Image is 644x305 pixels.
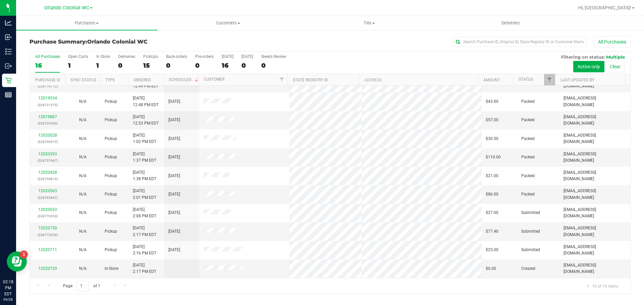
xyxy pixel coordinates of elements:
[521,98,535,105] span: Packed
[38,133,57,138] a: 12020028
[486,117,498,123] span: $57.00
[105,136,117,142] span: Pickup
[35,54,60,59] div: All Purchases
[79,210,87,216] button: N/A
[222,54,233,59] div: [DATE]
[105,154,117,160] span: Pickup
[16,16,157,30] a: Purchases
[34,157,61,164] p: (328757667)
[168,191,180,198] span: [DATE]
[563,188,626,201] span: [EMAIL_ADDRESS][DOMAIN_NAME]
[38,247,57,252] a: 12020711
[486,98,498,105] span: $43.00
[486,191,498,198] span: $86.00
[133,169,156,182] span: [DATE] 1:38 PM EDT
[118,54,135,59] div: Deliveries
[133,188,156,201] span: [DATE] 2:01 PM EDT
[34,102,61,108] p: (328721575)
[486,247,498,253] span: $25.00
[166,54,187,59] div: Back-orders
[594,36,631,48] button: All Purchases
[5,19,12,26] inline-svg: Analytics
[168,117,180,123] span: [DATE]
[34,120,61,127] p: (328735359)
[70,78,96,82] a: Sync Status
[5,48,12,55] inline-svg: Inventory
[133,225,156,238] span: [DATE] 2:17 PM EDT
[521,247,540,253] span: Submitted
[38,266,57,271] a: 12020729
[35,78,60,82] a: Purchase ID
[5,91,12,98] inline-svg: Reports
[105,98,117,105] span: Pickup
[35,62,60,69] div: 16
[79,191,87,198] button: N/A
[519,77,533,82] a: Status
[79,173,87,178] span: Not Applicable
[79,173,87,179] button: N/A
[87,39,148,45] span: Orlando Colonial WC
[168,136,180,142] span: [DATE]
[57,281,106,291] span: Page of 1
[544,74,555,85] a: Filter
[168,154,180,160] span: [DATE]
[563,207,626,219] span: [EMAIL_ADDRESS][DOMAIN_NAME]
[168,98,180,105] span: [DATE]
[486,154,501,160] span: $110.00
[68,62,88,69] div: 1
[166,62,187,69] div: 0
[34,176,61,182] p: (328759815)
[241,62,253,69] div: 0
[492,20,529,26] span: Deliveries
[44,5,89,11] span: Orlando Colonial WC
[605,61,625,72] button: Clear
[573,61,604,72] button: Active only
[261,54,286,59] div: Needs Review
[38,207,57,212] a: 12020653
[68,54,88,59] div: Open Carts
[133,78,151,82] a: Ordered
[521,117,535,123] span: Packed
[34,213,61,219] p: (328770203)
[157,16,299,30] a: Customers
[563,132,626,145] span: [EMAIL_ADDRESS][DOMAIN_NAME]
[38,115,57,119] a: 12019887
[168,173,180,179] span: [DATE]
[105,191,117,198] span: Pickup
[79,192,87,197] span: Not Applicable
[133,114,159,127] span: [DATE] 12:53 PM EDT
[38,170,57,175] a: 12020428
[34,195,61,201] p: (328765847)
[486,228,498,235] span: $77.40
[79,98,87,105] button: N/A
[453,37,587,47] input: Search Purchase ID, Original ID, State Registry ID or Customer Name...
[563,114,626,127] span: [EMAIL_ADDRESS][DOMAIN_NAME]
[96,54,110,59] div: In Store
[168,210,180,216] span: [DATE]
[222,62,233,69] div: 16
[5,34,12,41] inline-svg: Inbound
[3,297,13,302] p: 09/28
[521,154,535,160] span: Packed
[521,136,535,142] span: Packed
[38,188,57,193] a: 12020563
[77,281,89,291] input: 1
[105,247,117,253] span: Pickup
[79,247,87,253] button: N/A
[521,191,535,198] span: Packed
[578,5,631,10] span: Hi, [GEOGRAPHIC_DATA]!
[79,265,87,272] button: N/A
[79,154,87,160] button: N/A
[133,95,159,108] span: [DATE] 12:48 PM EDT
[581,281,624,291] span: 1 - 16 of 16 items
[440,16,581,30] a: Deliveries
[79,118,87,122] span: Not Applicable
[521,173,535,179] span: Packed
[359,74,478,86] th: Address
[34,232,61,238] p: (328773226)
[293,78,328,82] a: State Registry ID
[34,83,61,89] p: (328716772)
[563,169,626,182] span: [EMAIL_ADDRESS][DOMAIN_NAME]
[79,228,87,235] button: N/A
[299,16,440,30] a: Tills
